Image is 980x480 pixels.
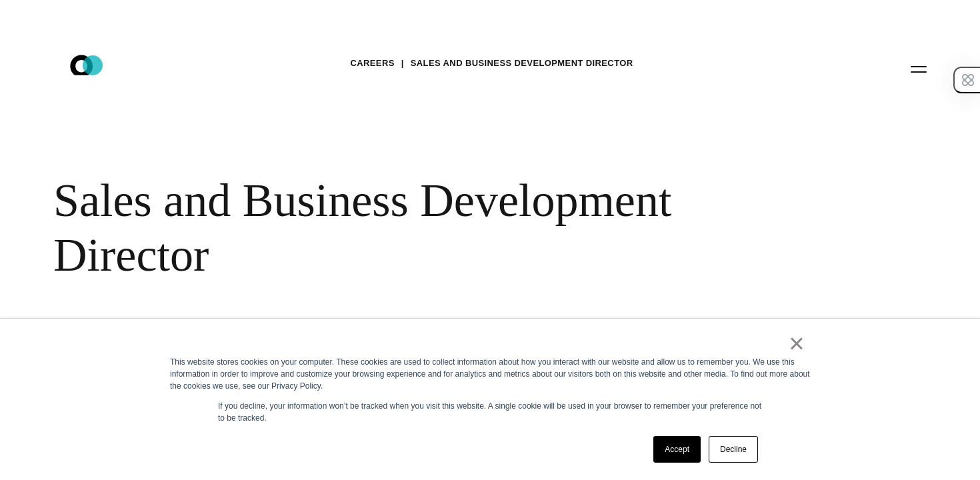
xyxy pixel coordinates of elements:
div: Sales and Business Development Director [53,173,813,282]
a: Accept [653,436,701,463]
a: × [789,337,805,349]
div: This website stores cookies on your computer. These cookies are used to collect information about... [170,356,810,392]
a: Decline [709,436,758,463]
a: Careers [350,53,394,73]
p: If you decline, your information won’t be tracked when you visit this website. A single cookie wi... [218,400,762,424]
button: Open [903,55,935,83]
a: Sales and Business Development Director [411,53,633,73]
